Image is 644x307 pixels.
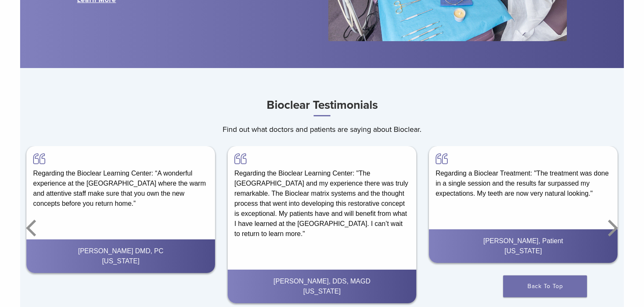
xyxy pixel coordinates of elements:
[20,123,624,136] p: Find out what doctors and patients are saying about Bioclear.
[26,146,215,215] div: Regarding the Bioclear Learning Center: “A wonderful experience at the [GEOGRAPHIC_DATA] where th...
[24,203,41,253] button: Previous
[20,95,624,116] h3: Bioclear Testimonials
[33,256,208,266] div: [US_STATE]
[503,276,587,297] a: Back To Top
[436,236,611,246] div: [PERSON_NAME], Patient
[436,246,611,256] div: [US_STATE]
[234,276,410,286] div: [PERSON_NAME], DDS, MAGD
[429,146,618,205] div: Regarding a Bioclear Treatment: "The treatment was done in a single session and the results far s...
[33,246,208,256] div: [PERSON_NAME] DMD, PC
[234,286,410,297] div: [US_STATE]
[603,203,620,253] button: Next
[228,146,416,246] div: Regarding the Bioclear Learning Center: "The [GEOGRAPHIC_DATA] and my experience there was truly ...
